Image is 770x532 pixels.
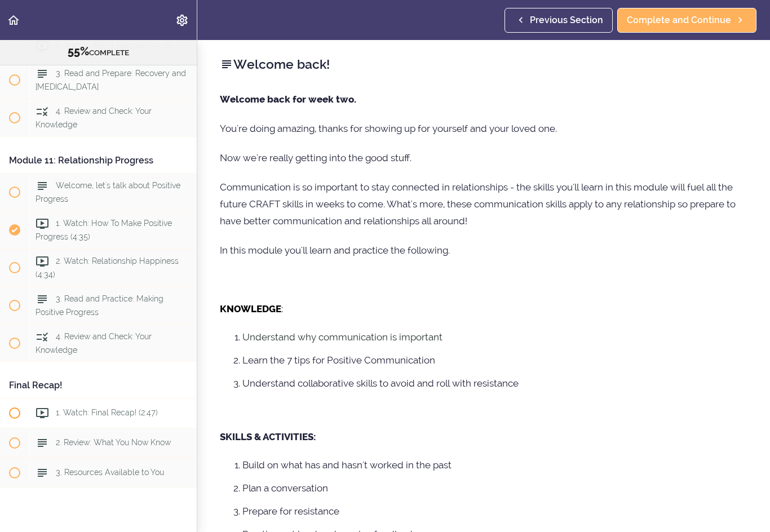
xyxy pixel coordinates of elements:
strong: KNOWLEDGE [220,303,281,314]
span: 2. Review: What You Now Know [56,438,171,447]
span: Plan a conversation [242,482,328,494]
svg: Back to course curriculum [7,14,20,27]
p: Now we're really getting into the good stuff. [220,149,747,166]
p: You're doing amazing, thanks for showing up for yourself and your loved one. [220,120,747,137]
span: Understand collaborative skills to avoid and roll with resistance [242,378,519,389]
span: Build on what has and hasn't worked in the past [242,459,452,471]
span: 3. Resources Available to You [56,468,164,477]
span: Understand why communication is important [242,331,442,343]
span: 1. Watch: Final Recap! (2:47) [56,409,158,418]
span: Welcome, let's talk about Positive Progress [36,181,180,203]
li: Learn the 7 tips for Positive Communication [242,353,747,367]
h2: Welcome back! [220,55,747,74]
span: 2. Watch: Relationship Happiness (4:34) [36,256,179,278]
div: COMPLETE [14,45,183,59]
span: Complete and Continue [627,14,731,27]
span: 4. Review and Check: Your Knowledge [36,332,152,354]
span: Previous Section [530,14,603,27]
span: 55% [68,45,89,58]
p: In this module you'll learn and practice the following. [220,242,747,259]
strong: Welcome back for week two. [220,94,356,105]
p: Communication is so important to stay connected in relationships - the skills you'll learn in thi... [220,179,747,229]
li: Prepare for resistance [242,504,747,518]
span: 3. Read and Prepare: Recovery and [MEDICAL_DATA] [36,69,186,91]
a: Complete and Continue [617,8,756,33]
a: Previous Section [505,8,613,33]
svg: Settings Menu [175,14,189,27]
span: 1. Watch: How To Make Positive Progress (4:35) [36,219,172,241]
span: 3. Read and Practice: Making Positive Progress [36,294,163,316]
span: : [281,303,283,314]
span: 4. Review and Check: Your Knowledge [36,107,152,128]
strong: SKILLS & ACTIVITIES: [220,431,316,442]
